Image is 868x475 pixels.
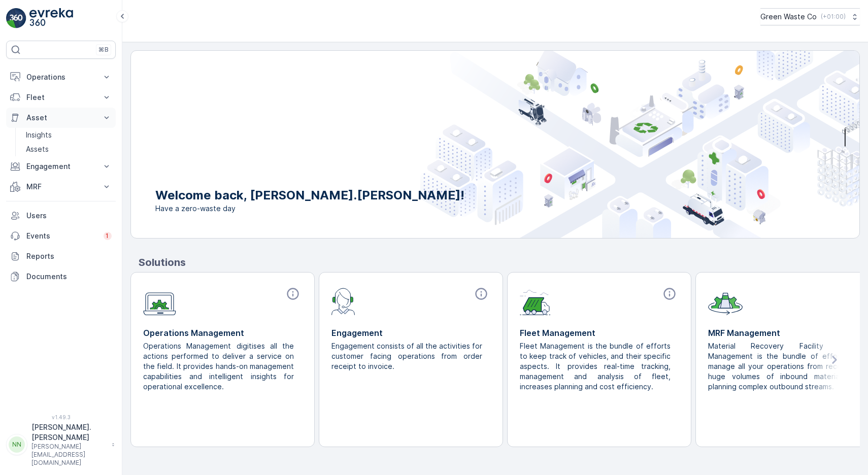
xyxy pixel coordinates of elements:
[98,46,109,54] p: ⌘B
[6,422,116,467] button: NN[PERSON_NAME].[PERSON_NAME][PERSON_NAME][EMAIL_ADDRESS][DOMAIN_NAME]
[9,436,25,453] div: NN
[143,287,176,316] img: module-icon
[708,327,867,339] p: MRF Management
[26,251,112,261] p: Reports
[6,414,116,420] span: v 1.49.3
[31,422,107,443] p: [PERSON_NAME].[PERSON_NAME]
[143,327,302,339] p: Operations Management
[31,443,107,467] p: [PERSON_NAME][EMAIL_ADDRESS][DOMAIN_NAME]
[22,128,116,142] a: Insights
[26,144,49,154] p: Assets
[6,177,116,197] button: MRF
[26,211,112,221] p: Users
[26,92,95,103] p: Fleet
[520,327,679,339] p: Fleet Management
[520,341,671,392] p: Fleet Management is the bundle of efforts to keep track of vehicles, and their specific aspects. ...
[6,8,26,28] img: logo
[26,231,97,241] p: Events
[26,272,112,282] p: Documents
[760,12,817,22] p: Green Waste Co
[26,182,95,192] p: MRF
[6,246,116,266] a: Reports
[6,206,116,226] a: Users
[26,130,52,140] p: Insights
[143,341,294,392] p: Operations Management digitises all the actions performed to deliver a service on the field. It p...
[6,226,116,246] a: Events1
[26,72,95,82] p: Operations
[155,203,464,214] span: Have a zero-waste day
[139,255,860,270] p: Solutions
[6,266,116,287] a: Documents
[331,341,482,371] p: Engagement consists of all the activities for customer facing operations from order receipt to in...
[26,113,95,123] p: Asset
[22,142,116,156] a: Assets
[29,8,73,28] img: logo_light-DOdMpM7g.png
[106,232,110,240] p: 1
[520,287,551,315] img: module-icon
[420,51,859,238] img: city illustration
[821,13,846,21] p: ( +01:00 )
[26,161,95,172] p: Engagement
[331,287,355,315] img: module-icon
[708,287,743,315] img: module-icon
[6,67,116,87] button: Operations
[6,108,116,128] button: Asset
[6,156,116,177] button: Engagement
[155,187,464,203] p: Welcome back, [PERSON_NAME].[PERSON_NAME]!
[708,341,859,392] p: Material Recovery Facility (MRF) Management is the bundle of efforts to manage all your operation...
[6,87,116,108] button: Fleet
[760,8,860,25] button: Green Waste Co(+01:00)
[331,327,490,339] p: Engagement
